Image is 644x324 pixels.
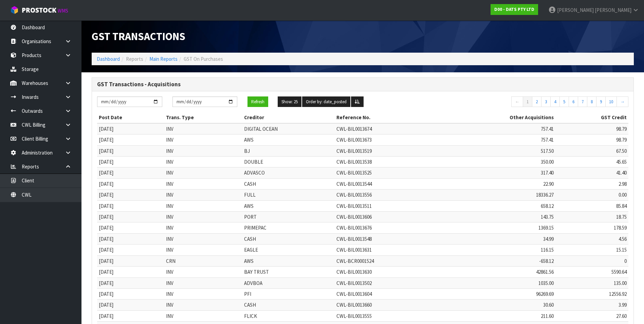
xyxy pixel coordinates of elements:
[242,167,335,178] td: ADVASCO
[242,222,335,233] td: PRIMEPAC
[92,30,185,43] span: GST Transactions
[97,167,164,178] td: [DATE]
[242,255,335,266] td: AWS
[164,300,242,310] td: INV
[555,200,628,211] td: 85.84
[555,245,628,255] td: 15.15
[335,245,437,255] td: CWL-BIL0013631
[242,310,335,321] td: FLICK
[335,156,437,167] td: CWL-BIL0013538
[242,267,335,277] td: BAY TRUST
[335,134,437,145] td: CWL-BIL0013673
[242,212,335,222] td: PORT
[605,96,617,107] a: 10
[242,145,335,156] td: BJ
[164,134,242,145] td: INV
[555,222,628,233] td: 178.59
[164,156,242,167] td: INV
[437,277,555,288] td: 1035.00
[22,6,56,15] span: ProStock
[164,112,242,123] th: Trans. Type
[164,245,242,255] td: INV
[164,310,242,321] td: INV
[97,255,164,266] td: [DATE]
[437,156,555,167] td: 350.00
[335,212,437,222] td: CWL-BIL0013606
[97,277,164,288] td: [DATE]
[437,112,555,123] th: Other Acquisitions
[242,200,335,211] td: AWS
[437,134,555,145] td: 757.41
[335,190,437,200] td: CWL-BIL0013556
[437,255,555,266] td: -658.12
[335,178,437,189] td: CWL-BIL0013544
[555,255,628,266] td: 0
[555,178,628,189] td: 2.98
[437,178,555,189] td: 22.90
[587,96,596,107] a: 8
[437,245,555,255] td: 116.15
[437,145,555,156] td: 517.50
[164,178,242,189] td: INV
[494,6,534,12] strong: D00 - DATS PTY LTD
[302,96,350,107] button: Order by: date_posted
[164,288,242,299] td: INV
[555,134,628,145] td: 98.79
[335,200,437,211] td: CWL-BIL0013511
[97,222,164,233] td: [DATE]
[335,145,437,156] td: CWL-BIL0013519
[437,167,555,178] td: 317.40
[242,245,335,255] td: EAGLE
[10,6,19,14] img: cube-alt.png
[97,300,164,310] td: [DATE]
[335,267,437,277] td: CWL-BIL0013630
[541,96,551,107] a: 3
[511,96,523,107] a: ←
[458,96,628,109] nav: Page navigation
[335,233,437,244] td: CWL-BIL0013548
[164,167,242,178] td: INV
[555,167,628,178] td: 41.40
[555,145,628,156] td: 67.50
[242,123,335,134] td: DIGITAL OCEAN
[555,277,628,288] td: 135.00
[242,112,335,123] th: Creditor
[242,178,335,189] td: CASH
[97,190,164,200] td: [DATE]
[97,200,164,211] td: [DATE]
[97,156,164,167] td: [DATE]
[335,277,437,288] td: CWL-BIL0013502
[437,233,555,244] td: 34.99
[97,178,164,189] td: [DATE]
[437,212,555,222] td: 143.75
[335,310,437,321] td: CWL-BIL0013555
[335,255,437,266] td: CWL-BCR0001524
[164,123,242,134] td: INV
[335,112,437,123] th: Reference No.
[335,123,437,134] td: CWL-BIL0013674
[555,233,628,244] td: 4.56
[164,277,242,288] td: INV
[617,96,628,107] a: →
[184,56,223,62] span: GST On Purchases
[242,277,335,288] td: ADVBOA
[437,123,555,134] td: 757.41
[149,56,178,62] a: Main Reports
[555,190,628,200] td: 0.00
[278,96,301,107] button: Show: 25
[555,112,628,123] th: GST Credit
[97,212,164,222] td: [DATE]
[555,267,628,277] td: 5590.64
[335,167,437,178] td: CWL-BIL0013525
[555,156,628,167] td: 45.65
[437,200,555,211] td: 658.12
[437,310,555,321] td: 211.60
[555,310,628,321] td: 27.60
[555,123,628,134] td: 98.79
[242,288,335,299] td: PFI
[335,222,437,233] td: CWL-BIL0013676
[242,134,335,145] td: AWS
[97,245,164,255] td: [DATE]
[97,288,164,299] td: [DATE]
[126,56,143,62] span: Reports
